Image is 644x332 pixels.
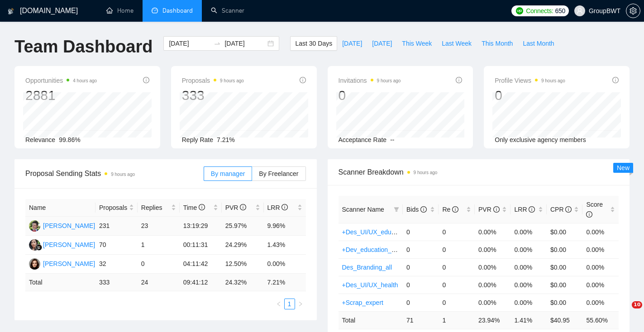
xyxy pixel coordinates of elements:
[138,274,180,291] td: 24
[95,274,138,291] td: 333
[281,204,288,210] span: info-circle
[220,78,244,83] time: 9 hours ago
[439,311,475,329] td: 1
[339,136,387,143] span: Acceptance Rate
[403,276,439,294] td: 0
[182,87,244,104] div: 333
[25,274,95,291] td: Total
[626,7,640,14] a: setting
[510,294,547,311] td: 0.00%
[510,311,547,329] td: 1.41 %
[529,206,535,213] span: info-circle
[29,260,95,267] a: SK[PERSON_NAME]
[285,299,295,309] a: 1
[403,311,439,329] td: 71
[183,204,205,211] span: Time
[264,236,306,255] td: 1.43%
[547,223,583,241] td: $0.00
[273,299,284,309] li: Previous Page
[518,36,559,51] button: Last Month
[612,77,619,83] span: info-circle
[342,246,402,253] a: +Dev_education_gen
[403,241,439,258] td: 0
[36,244,42,251] img: gigradar-bm.png
[367,36,397,51] button: [DATE]
[403,294,439,311] td: 0
[29,258,40,270] img: SK
[510,258,547,276] td: 0.00%
[29,239,40,251] img: SN
[284,299,295,309] li: 1
[73,78,97,83] time: 4 hours ago
[582,294,619,311] td: 0.00%
[547,276,583,294] td: $0.00
[439,294,475,311] td: 0
[25,168,204,179] span: Proposal Sending Stats
[586,201,603,218] span: Score
[547,258,583,276] td: $0.00
[437,36,477,51] button: Last Week
[264,274,306,291] td: 7.21 %
[169,38,210,48] input: Start date
[613,301,635,323] iframe: Intercom live chat
[420,206,427,213] span: info-circle
[342,299,383,306] a: +Scrap_expert
[14,36,153,57] h1: Team Dashboard
[495,136,586,143] span: Only exclusive agency members
[138,199,180,217] th: Replies
[565,206,572,213] span: info-circle
[392,203,401,216] span: filter
[342,281,398,289] a: +Des_UI/UX_health
[493,206,500,213] span: info-circle
[510,223,547,241] td: 0.00%
[582,276,619,294] td: 0.00%
[456,77,462,83] span: info-circle
[442,38,472,48] span: Last Week
[141,203,169,213] span: Replies
[300,77,306,83] span: info-circle
[547,294,583,311] td: $0.00
[95,199,138,217] th: Proposals
[264,255,306,274] td: 0.00%
[106,7,134,14] a: homeHome
[439,223,475,241] td: 0
[180,274,222,291] td: 09:41:12
[342,228,409,236] a: +Des_UI/UX_education
[342,264,392,271] a: Des_Branding_all
[95,217,138,236] td: 231
[29,220,40,232] img: AS
[138,236,180,255] td: 1
[8,4,14,19] img: logo
[240,204,246,210] span: info-circle
[475,258,511,276] td: 0.00%
[555,6,565,16] span: 650
[295,299,306,309] button: right
[138,255,180,274] td: 0
[372,38,392,48] span: [DATE]
[342,38,362,48] span: [DATE]
[510,276,547,294] td: 0.00%
[180,236,222,255] td: 00:11:31
[337,36,367,51] button: [DATE]
[514,206,535,213] span: LRR
[402,38,432,48] span: This Week
[152,7,158,14] span: dashboard
[526,6,553,16] span: Connects:
[397,36,437,51] button: This Week
[180,255,222,274] td: 04:11:42
[477,36,518,51] button: This Month
[510,241,547,258] td: 0.00%
[617,164,630,171] span: New
[577,8,583,14] span: user
[43,221,95,231] div: [PERSON_NAME]
[394,207,399,212] span: filter
[516,7,523,14] img: upwork-logo.png
[439,241,475,258] td: 0
[267,204,288,211] span: LRR
[339,87,401,104] div: 0
[264,217,306,236] td: 9.96%
[298,301,303,307] span: right
[541,78,565,83] time: 9 hours ago
[582,241,619,258] td: 0.00%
